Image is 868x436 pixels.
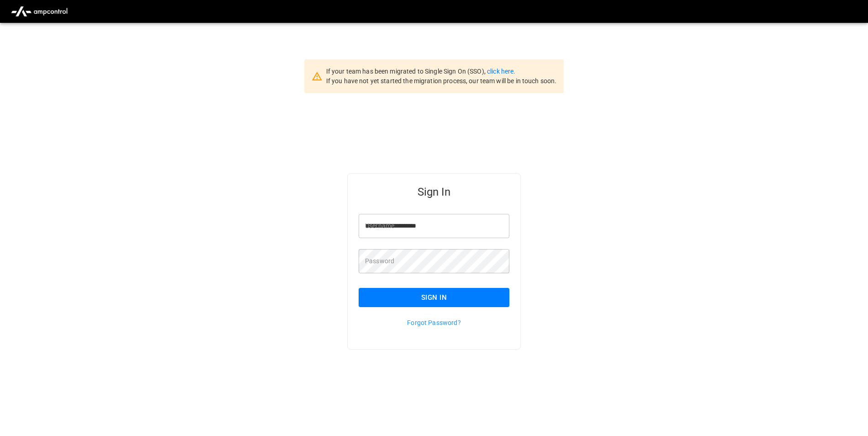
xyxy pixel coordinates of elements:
p: Forgot Password? [359,318,509,327]
a: click here. [487,68,515,75]
img: ampcontrol.io logo [7,3,71,20]
span: If your team has been migrated to Single Sign On (SSO), [326,68,487,75]
h5: Sign In [359,185,509,199]
span: If you have not yet started the migration process, our team will be in touch soon. [326,77,557,85]
button: Sign In [359,288,509,307]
